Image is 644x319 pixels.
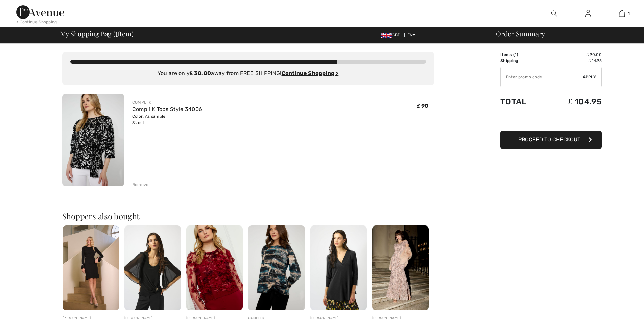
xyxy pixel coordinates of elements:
[248,225,305,310] img: Relaxed Fit Pullover with Drawstring Style 34074
[62,94,124,186] img: Compli K Tops Style 34006
[500,58,545,64] td: Shipping
[282,70,339,76] a: Continue Shopping >
[619,9,625,18] img: My Bag
[580,9,596,18] a: Sign In
[132,113,202,126] div: Color: As sample Size: L
[500,52,545,58] td: Items ( )
[115,29,118,37] span: 1
[515,52,517,57] span: 1
[605,9,638,18] a: 1
[551,9,557,18] img: search the website
[70,69,426,77] div: You are only away from FREE SHIPPING!
[501,67,583,87] input: Promo code
[310,225,367,310] img: V-Neck Casual Pullover Style 253112
[60,30,134,37] span: My Shopping Bag ( Item)
[16,19,57,25] div: < Continue Shopping
[124,225,181,310] img: Chic Puff Sleeve Pullover Style 253055
[132,99,202,105] div: COMPLI K
[488,30,640,37] div: Order Summary
[545,90,602,113] td: ₤ 104.95
[417,103,428,109] span: ₤ 90
[132,106,202,112] a: Compli K Tops Style 34006
[186,225,243,310] img: Floral Embroidered Pullover Style 259270
[407,33,416,37] span: EN
[63,225,119,310] img: Embellished Bodycon Dress Style 254048
[500,90,545,113] td: Total
[16,5,64,19] img: 1ère Avenue
[190,70,211,76] strong: ₤ 30.00
[545,58,602,64] td: ₤ 14.95
[500,113,602,128] iframe: PayPal
[500,131,602,149] button: Proceed to Checkout
[518,136,580,143] span: Proceed to Checkout
[585,9,591,18] img: My Info
[372,225,429,310] img: Floor-Length Sheath Dress Style 259716
[545,52,602,58] td: ₤ 90.00
[583,74,596,80] span: Apply
[628,10,630,17] span: 1
[62,212,434,220] h2: Shoppers also bought
[381,33,392,38] img: UK Pound
[381,33,403,37] span: GBP
[132,182,149,188] div: Remove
